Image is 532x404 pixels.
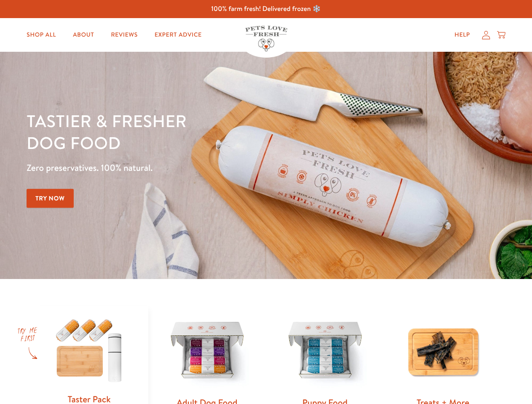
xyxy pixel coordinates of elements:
a: Shop All [20,27,63,43]
a: About [66,27,101,43]
h1: Tastier & fresher dog food [27,110,346,154]
a: Try Now [27,189,74,208]
img: Pets Love Fresh [245,26,287,51]
a: Help [448,27,477,43]
a: Expert Advice [148,27,209,43]
a: Reviews [104,27,144,43]
p: Zero preservatives. 100% natural. [27,160,346,175]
